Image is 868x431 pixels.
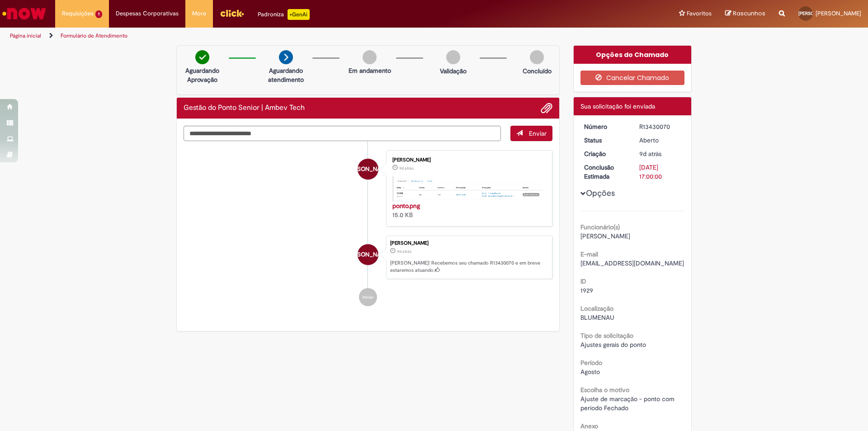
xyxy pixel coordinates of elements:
[577,136,633,145] dt: Status
[580,313,614,322] span: BLUMENAU
[116,9,179,18] span: Despesas Corporativas
[446,50,460,64] img: img-circle-grey.png
[184,126,501,141] textarea: Digite sua mensagem aqui...
[10,32,41,39] a: Página inicial
[349,66,391,75] p: Em andamento
[580,232,630,240] span: [PERSON_NAME]
[258,9,310,20] div: Padroniza
[577,122,633,131] dt: Número
[580,341,646,349] span: Ajustes gerais do ponto
[580,422,598,430] b: Anexo
[580,386,629,394] b: Escolha o motivo
[687,9,712,18] span: Favoritos
[580,277,586,285] b: ID
[529,129,547,137] span: Enviar
[7,28,572,44] ul: Trilhas de página
[580,304,613,313] b: Localização
[358,244,378,265] div: Jennyfer Araujo
[580,286,593,294] span: 1929
[195,50,209,64] img: check-circle-green.png
[580,368,600,376] span: Agosto
[580,250,598,258] b: E-mail
[816,9,861,17] span: [PERSON_NAME]
[363,50,377,64] img: img-circle-grey.png
[392,201,543,219] div: 15.0 KB
[580,332,633,340] b: Tipo de solicitação
[184,236,552,279] li: Jennyfer Araujo
[397,249,411,254] span: 9d atrás
[580,71,685,85] button: Cancelar Chamado
[392,157,543,163] div: [PERSON_NAME]
[220,6,244,20] img: click_logo_yellow_360x200.png
[725,9,765,18] a: Rascunhos
[733,9,765,18] span: Rascunhos
[580,259,684,267] span: [EMAIL_ADDRESS][DOMAIN_NAME]
[639,122,681,131] div: R13430070
[510,126,552,141] button: Enviar
[574,46,692,64] div: Opções do Chamado
[577,163,633,181] dt: Conclusão Estimada
[577,149,633,158] dt: Criação
[523,66,552,76] p: Concluído
[1,5,47,23] img: ServiceNow
[288,9,310,20] p: +GenAi
[639,136,681,145] div: Aberto
[390,241,547,246] div: [PERSON_NAME]
[264,66,308,84] p: Aguardando atendimento
[358,159,378,180] div: Jennyfer Araujo
[580,359,602,367] b: Período
[180,66,224,84] p: Aguardando Aprovação
[580,223,620,231] b: Funcionário(s)
[530,50,544,64] img: img-circle-grey.png
[345,244,391,265] span: [PERSON_NAME]
[390,260,547,274] p: [PERSON_NAME]! Recebemos seu chamado R13430070 e em breve estaremos atuando.
[184,141,552,315] ul: Histórico de tíquete
[95,10,102,18] span: 1
[580,102,655,110] span: Sua solicitação foi enviada
[580,395,676,412] span: Ajuste de marcação - ponto com período Fechado
[184,104,305,112] h2: Gestão do Ponto Senior | Ambev Tech Histórico de tíquete
[399,166,414,171] time: 19/08/2025 17:21:00
[192,9,206,18] span: More
[798,10,834,16] span: [PERSON_NAME]
[399,166,414,171] span: 9d atrás
[541,102,552,114] button: Adicionar anexos
[61,32,127,39] a: Formulário de Atendimento
[279,50,293,64] img: arrow-next.png
[397,249,411,254] time: 19/08/2025 17:21:45
[345,158,391,180] span: [PERSON_NAME]
[639,149,681,158] div: 19/08/2025 17:21:45
[639,150,661,158] span: 9d atrás
[639,163,681,181] div: [DATE] 17:00:00
[392,202,420,210] a: ponto.png
[62,9,94,18] span: Requisições
[440,66,467,76] p: Validação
